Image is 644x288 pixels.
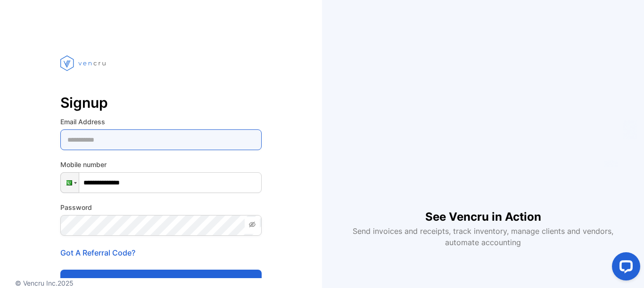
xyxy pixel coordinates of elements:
[604,248,644,288] iframe: LiveChat chat widget
[60,38,107,88] img: vencru logo
[60,91,262,114] p: Signup
[354,40,611,193] iframe: YouTube video player
[60,117,262,127] label: Email Address
[61,173,79,192] div: Pakistan: + 92
[60,202,262,212] label: Password
[60,247,262,258] p: Got A Referral Code?
[425,193,541,225] h1: See Vencru in Action
[60,160,262,169] label: Mobile number
[347,225,619,248] p: Send invoices and receipts, track inventory, manage clients and vendors, automate accounting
